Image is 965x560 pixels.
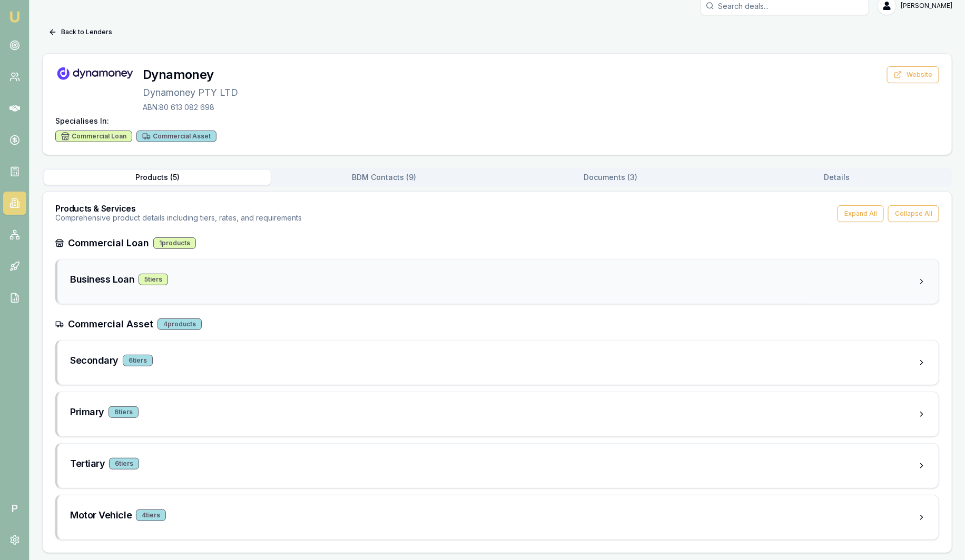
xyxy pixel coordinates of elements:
[143,102,238,113] p: ABN: 80 613 082 698
[44,170,271,185] button: Products ( 5 )
[724,170,950,185] button: Details
[55,213,302,223] p: Comprehensive product details including tiers, rates, and requirements
[70,456,105,471] h3: Tertiary
[887,66,939,83] button: Website
[136,509,166,521] div: 4 tier s
[70,272,134,287] h3: Business Loan
[68,317,153,332] h3: Commercial Asset
[123,355,153,366] div: 6 tier s
[68,236,149,251] h3: Commercial Loan
[70,405,104,419] h3: Primary
[838,205,884,222] button: Expand All
[70,508,132,523] h3: Motor Vehicle
[497,170,724,185] button: Documents ( 3 )
[136,131,216,142] div: Commercial Asset
[3,497,26,520] span: P
[143,66,238,83] h3: Dynamoney
[109,458,139,469] div: 6 tier s
[109,406,139,418] div: 6 tier s
[157,318,202,330] div: 4 products
[8,11,21,23] img: emu-icon-u.png
[55,66,134,82] img: Dynamoney logo
[888,205,939,222] button: Collapse All
[42,24,119,41] button: Back to Lenders
[271,170,497,185] button: BDM Contacts ( 9 )
[901,2,952,10] span: [PERSON_NAME]
[55,116,939,126] h4: Specialises In:
[143,85,238,100] p: Dynamoney PTY LTD
[70,353,119,368] h3: Secondary
[55,204,302,213] h3: Products & Services
[153,237,196,249] div: 1 products
[55,131,132,142] div: Commercial Loan
[139,274,168,285] div: 5 tier s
